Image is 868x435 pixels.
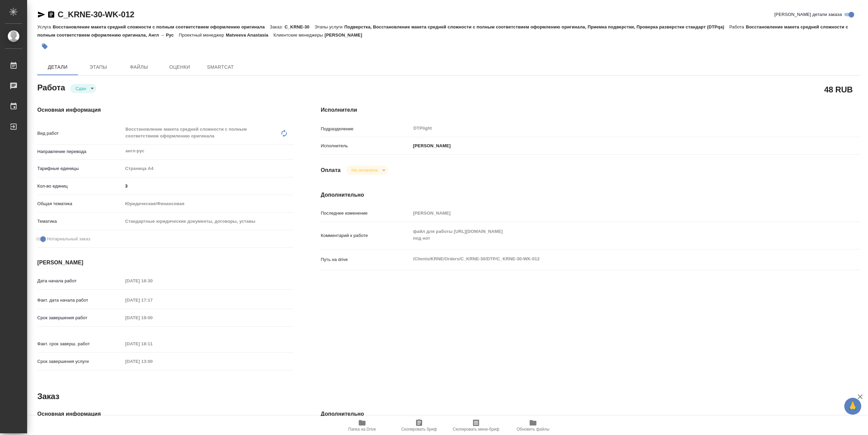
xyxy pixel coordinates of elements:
[163,63,196,71] span: Оценки
[123,163,294,174] div: Страница А4
[37,314,123,321] p: Срок завершения работ
[411,253,815,265] textarea: /Clients/KRNE/Orders/C_KRNE-30/DTP/C_KRNE-30-WK-012
[321,191,861,199] h4: Дополнительно
[321,106,861,114] h4: Исполнители
[37,10,45,19] button: Скопировать ссылку для ЯМессенджера
[315,24,344,29] p: Этапы услуги
[37,410,294,418] h4: Основная информация
[37,278,123,284] p: Дата начала работ
[37,148,123,155] p: Направление перевода
[226,32,274,38] p: Matveeva Anastasia
[729,24,746,29] p: Работа
[350,167,380,173] button: Не оплачена
[774,11,842,18] span: [PERSON_NAME] детали заказа
[37,218,123,225] p: Тематика
[47,10,55,19] button: Скопировать ссылку
[123,295,182,305] input: Пустое поле
[37,259,294,267] h4: [PERSON_NAME]
[82,63,115,71] span: Этапы
[453,427,499,432] span: Скопировать мини-бриф
[37,200,123,207] p: Общая тематика
[321,232,411,239] p: Комментарий к работе
[74,86,88,91] button: Сдан
[37,24,53,29] p: Услуга
[847,399,859,413] span: 🙏
[346,166,388,175] div: Сдан
[123,276,182,286] input: Пустое поле
[344,24,730,29] p: Подверстка, Восстановление макета средней сложности с полным соответствием оформлению оригинала, ...
[37,165,123,172] p: Тарифные единицы
[321,143,411,149] p: Исполнитель
[37,391,59,402] h2: Заказ
[505,416,561,435] button: Обновить файлы
[517,427,550,432] span: Обновить файлы
[53,24,270,29] p: Восстановление макета средней сложности с полным соответствием оформлению оригинала
[824,84,853,95] h2: 48 RUB
[321,210,411,217] p: Последнее изменение
[204,63,237,71] span: SmartCat
[321,256,411,263] p: Путь на drive
[844,398,861,415] button: 🙏
[37,39,52,54] button: Добавить тэг
[284,24,315,29] p: C_KRNE-30
[324,32,367,38] p: [PERSON_NAME]
[37,341,123,347] p: Факт. срок заверш. работ
[58,10,134,19] a: C_KRNE-30-WK-012
[348,427,376,432] span: Папка на Drive
[334,416,391,435] button: Папка на Drive
[123,313,182,323] input: Пустое поле
[70,84,96,93] div: Сдан
[41,63,74,71] span: Детали
[179,32,225,38] p: Проектный менеджер
[37,183,123,190] p: Кол-во единиц
[321,410,861,418] h4: Дополнительно
[47,236,90,242] span: Нотариальный заказ
[411,226,815,244] textarea: файл для работы [URL][DOMAIN_NAME] под нот
[123,63,155,71] span: Файлы
[391,416,448,435] button: Скопировать бриф
[123,181,294,191] input: ✎ Введи что-нибудь
[123,198,294,210] div: Юридическая/Финансовая
[37,358,123,365] p: Срок завершения услуги
[401,427,437,432] span: Скопировать бриф
[448,416,505,435] button: Скопировать мини-бриф
[123,216,294,227] div: Стандартные юридические документы, договоры, уставы
[37,106,294,114] h4: Основная информация
[273,32,324,38] p: Клиентские менеджеры
[123,339,182,349] input: Пустое поле
[37,130,123,137] p: Вид работ
[411,143,451,149] p: [PERSON_NAME]
[37,81,65,93] h2: Работа
[411,208,815,218] input: Пустое поле
[270,24,284,29] p: Заказ:
[321,126,411,132] p: Подразделение
[37,297,123,304] p: Факт. дата начала работ
[123,356,182,366] input: Пустое поле
[321,166,341,174] h4: Оплата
